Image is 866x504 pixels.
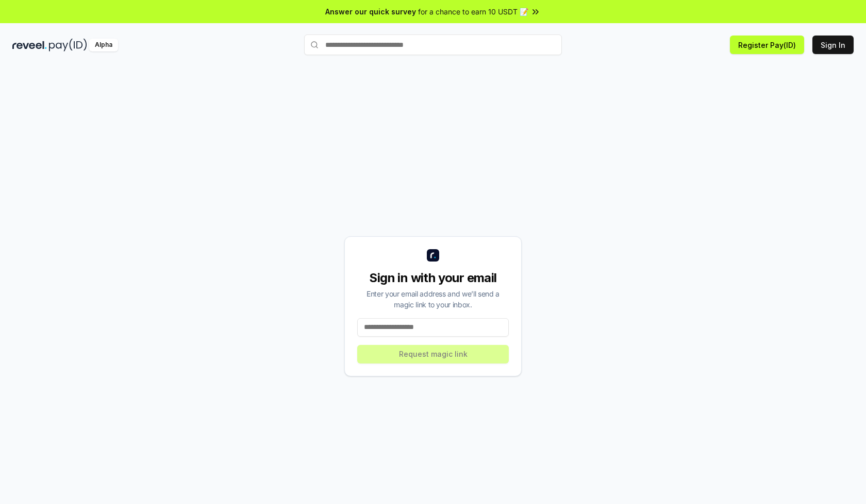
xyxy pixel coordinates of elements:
img: pay_id [49,39,87,51]
img: reveel_dark [12,39,47,51]
div: Enter your email address and we’ll send a magic link to your inbox. [357,288,509,310]
button: Sign In [812,36,854,54]
span: Answer our quick survey [325,6,416,17]
span: for a chance to earn 10 USDT 📝 [418,6,528,17]
button: Register Pay(ID) [730,36,804,54]
img: logo_small [427,249,439,262]
div: Alpha [89,39,118,51]
div: Sign in with your email [357,270,509,286]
